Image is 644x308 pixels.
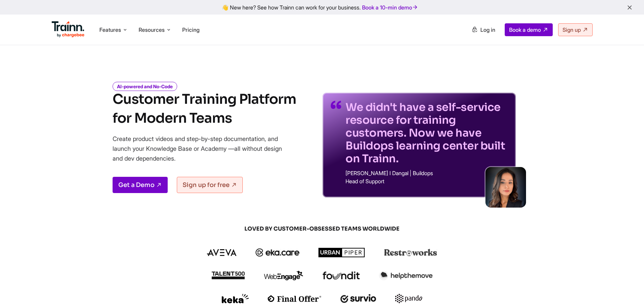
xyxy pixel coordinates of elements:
img: helpthemove logo [379,271,433,280]
img: foundit logo [322,271,360,280]
img: aveva logo [207,249,237,256]
img: talent500 logo [211,271,245,280]
p: We didn't have a self-service resource for training customers. Now we have Buildops learning cent... [345,101,508,165]
img: ekacare logo [256,248,300,257]
img: webengage logo [264,271,303,280]
h1: Customer Training Platform for Modern Teams [113,90,296,128]
a: Sign up [558,23,593,36]
a: Log in [468,24,499,36]
span: LOVED BY CUSTOMER-OBSESSED TEAMS WORLDWIDE [160,225,484,233]
img: quotes-purple.41a7099.svg [331,101,341,109]
img: sabina-buildops.d2e8138.png [485,167,526,208]
p: Create product videos and step-by-step documentation, and launch your Knowledge Base or Academy —... [113,134,292,163]
img: pando logo [395,294,422,303]
img: urbanpiper logo [318,248,365,257]
span: Features [99,26,121,33]
a: Book a demo [505,23,553,36]
img: finaloffer logo [268,295,321,302]
img: keka logo [222,294,249,303]
img: Trainn Logo [52,21,85,38]
span: Sign up [563,26,581,33]
img: restroworks logo [384,249,437,256]
a: Sign up for free [177,177,243,193]
a: Book a 10-min demo [361,3,420,12]
i: AI-powered and No-Code [113,82,177,91]
span: Log in [480,26,495,33]
span: Book a demo [509,26,541,33]
img: survio logo [340,294,377,303]
p: [PERSON_NAME] I Dangal | Buildops [345,170,508,176]
div: 👋 New here? See how Trainn can work for your business. [4,4,640,10]
a: Get a Demo [113,177,168,193]
a: Pricing [182,26,199,33]
p: Head of Support [345,179,508,184]
span: Resources [139,26,165,33]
